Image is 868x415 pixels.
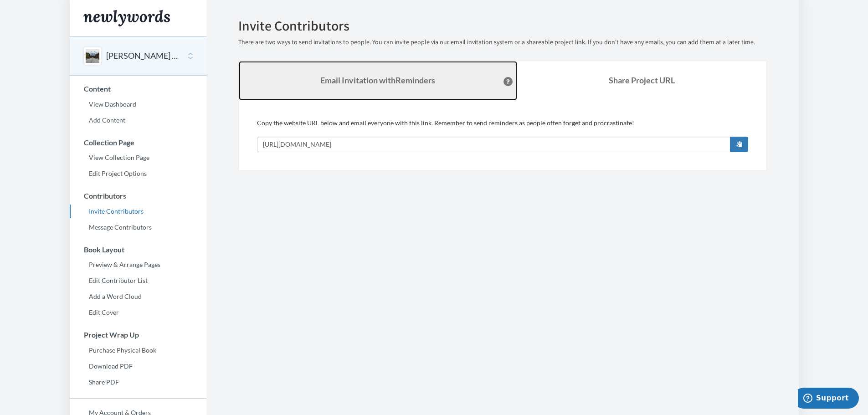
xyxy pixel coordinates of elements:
[83,10,170,26] img: Newlywords logo
[70,290,206,303] a: Add a Word Cloud
[70,375,206,389] a: Share PDF
[70,167,206,180] a: Edit Project Options
[70,85,206,93] h3: Content
[70,151,206,164] a: View Collection Page
[320,75,435,85] strong: Email Invitation with Reminders
[70,113,206,127] a: Add Content
[70,192,206,200] h3: Contributors
[70,205,206,218] a: Invite Contributors
[70,258,206,272] a: Preview & Arrange Pages
[70,138,206,147] h3: Collection Page
[257,118,748,152] div: Copy the website URL below and email everyone with this link. Remember to send reminders as peopl...
[798,388,859,410] iframe: Opens a widget where you can chat to one of our agents
[70,97,206,111] a: View Dashboard
[238,18,767,33] h2: Invite Contributors
[70,331,206,339] h3: Project Wrap Up
[70,220,206,234] a: Message Contributors
[70,274,206,287] a: Edit Contributor List
[609,75,675,85] b: Share Project URL
[70,246,206,254] h3: Book Layout
[70,359,206,373] a: Download PDF
[70,343,206,357] a: Purchase Physical Book
[238,38,767,47] p: There are two ways to send invitations to people. You can invite people via our email invitation ...
[70,306,206,319] a: Edit Cover
[106,50,180,62] button: [PERSON_NAME] Retirement Note Collection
